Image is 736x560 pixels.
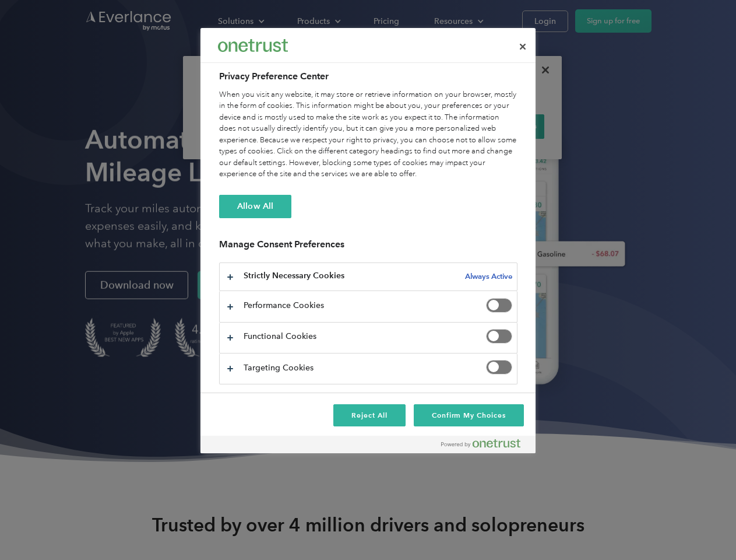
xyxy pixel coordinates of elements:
[218,34,288,57] div: Everlance
[441,439,520,448] img: Powered by OneTrust Opens in a new Tab
[510,34,536,60] button: Close
[441,439,530,453] a: Powered by OneTrust Opens in a new Tab
[414,404,524,426] button: Confirm My Choices
[333,404,406,426] button: Reject All
[219,89,517,180] div: When you visit any website, it may store or retrieve information on your browser, mostly in the f...
[219,195,291,218] button: Allow All
[219,239,517,257] h3: Manage Consent Preferences
[219,69,517,83] h2: Privacy Preference Center
[218,39,288,51] img: Everlance
[200,28,536,453] div: Privacy Preference Center
[200,28,536,453] div: Preference center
